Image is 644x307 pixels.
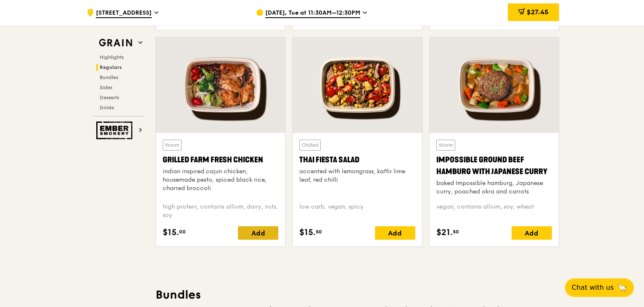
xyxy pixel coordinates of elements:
button: Chat with us🦙 [565,278,634,297]
span: Desserts [100,95,119,101]
div: Warm [436,140,455,151]
div: Warm [163,140,182,151]
div: low carb, vegan, spicy [299,203,415,220]
img: Grain web logo [96,35,135,50]
div: Chilled [299,140,321,151]
span: 00 [179,228,186,235]
span: [STREET_ADDRESS] [96,9,152,18]
span: 50 [453,228,459,235]
span: Chat with us [572,283,614,293]
span: [DATE], Tue at 11:30AM–12:30PM [265,9,360,18]
span: $15. [163,226,179,239]
img: Ember Smokery web logo [96,122,135,139]
div: Add [238,226,278,240]
span: Highlights [100,54,124,60]
span: 🦙 [617,283,627,293]
span: Sides [100,85,112,90]
div: Add [512,226,552,240]
span: $27.45 [527,8,549,16]
div: Add [375,226,415,240]
div: accented with lemongrass, kaffir lime leaf, red chilli [299,167,415,184]
div: Thai Fiesta Salad [299,154,415,166]
span: Drinks [100,105,114,111]
span: $15. [299,226,316,239]
h3: Bundles [156,287,559,302]
div: indian inspired cajun chicken, housemade pesto, spiced black rice, charred broccoli [163,167,278,193]
div: Grilled Farm Fresh Chicken [163,154,278,166]
div: Impossible Ground Beef Hamburg with Japanese Curry [436,154,552,177]
span: Regulars [100,64,122,70]
div: vegan, contains allium, soy, wheat [436,203,552,220]
span: $21. [436,226,453,239]
div: baked Impossible hamburg, Japanese curry, poached okra and carrots [436,179,552,196]
span: 50 [316,228,322,235]
div: high protein, contains allium, dairy, nuts, soy [163,203,278,220]
span: Bundles [100,74,118,80]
